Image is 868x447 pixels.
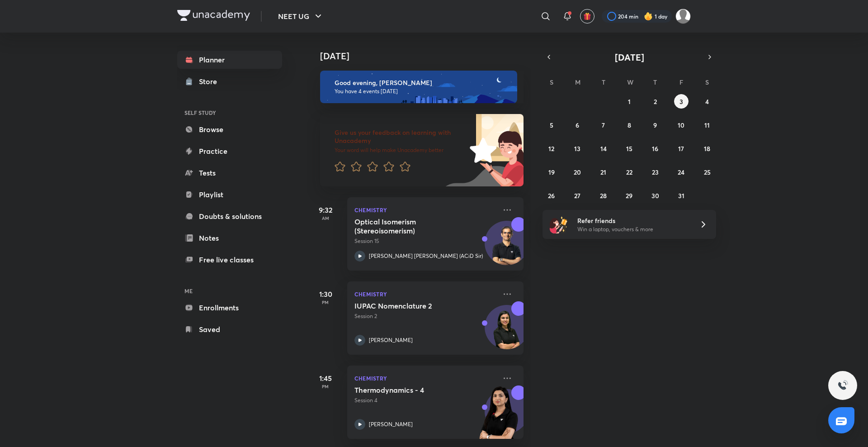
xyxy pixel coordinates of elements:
div: Store [199,76,222,87]
h5: 9:32 [307,204,344,215]
a: Company Logo [177,10,250,23]
abbr: October 7, 2025 [602,121,605,129]
img: ttu [837,380,848,391]
button: October 19, 2025 [544,165,559,179]
p: Win a laptop, vouchers & more [577,225,689,233]
abbr: October 26, 2025 [548,191,555,200]
h6: ME [177,283,282,299]
p: Chemistry [354,373,496,384]
abbr: October 14, 2025 [600,144,607,153]
abbr: October 9, 2025 [653,121,657,129]
p: Your word will help make Unacademy better [335,147,467,154]
button: October 30, 2025 [648,188,662,203]
img: Avatar [485,226,528,269]
img: avatar [583,12,591,20]
button: October 6, 2025 [570,118,585,132]
abbr: Sunday [550,78,553,86]
abbr: October 13, 2025 [574,144,580,153]
button: October 2, 2025 [648,94,662,109]
button: [DATE] [555,51,703,63]
abbr: October 21, 2025 [600,168,606,176]
p: [PERSON_NAME] [PERSON_NAME] (ACiD Sir) [369,252,483,260]
h6: SELF STUDY [177,105,282,120]
button: October 28, 2025 [596,188,611,203]
abbr: October 10, 2025 [678,121,684,129]
p: Session 15 [354,237,496,245]
button: October 20, 2025 [570,165,585,179]
p: Chemistry [354,204,496,215]
button: October 7, 2025 [596,118,611,132]
button: October 18, 2025 [700,141,714,156]
button: October 10, 2025 [674,118,689,132]
abbr: October 31, 2025 [678,191,684,200]
abbr: October 3, 2025 [679,97,683,106]
img: evening [320,71,517,103]
abbr: October 28, 2025 [600,191,607,200]
button: October 17, 2025 [674,141,689,156]
a: Tests [177,164,282,182]
button: October 14, 2025 [596,141,611,156]
abbr: October 1, 2025 [628,97,631,106]
abbr: October 23, 2025 [652,168,659,176]
img: referral [550,215,568,233]
abbr: October 4, 2025 [705,97,709,106]
a: Saved [177,320,282,338]
h5: 1:30 [307,289,344,300]
a: Notes [177,229,282,247]
button: October 1, 2025 [622,94,637,109]
button: October 4, 2025 [700,94,714,109]
button: October 23, 2025 [648,165,662,179]
abbr: October 30, 2025 [651,191,659,200]
a: Browse [177,120,282,138]
p: PM [307,300,344,305]
a: Planner [177,51,282,69]
p: PM [307,384,344,389]
h6: Give us your feedback on learning with Unacademy [335,128,467,145]
img: Shraddha [675,9,691,24]
button: October 26, 2025 [544,188,559,203]
button: October 5, 2025 [544,118,559,132]
h6: Refer friends [577,216,689,225]
img: Company Logo [177,10,250,21]
abbr: Friday [679,78,683,86]
abbr: October 11, 2025 [704,121,710,129]
h5: IUPAC Nomenclature 2 [354,301,467,310]
button: NEET UG [273,7,329,25]
h5: 1:45 [307,373,344,384]
abbr: October 22, 2025 [626,168,632,176]
abbr: October 2, 2025 [654,97,657,106]
abbr: Thursday [653,78,657,86]
abbr: Saturday [705,78,709,86]
button: avatar [580,9,594,24]
abbr: Tuesday [602,78,605,86]
button: October 13, 2025 [570,141,585,156]
span: [DATE] [615,51,644,63]
p: [PERSON_NAME] [369,420,413,428]
abbr: Wednesday [627,78,633,86]
p: AM [307,215,344,221]
abbr: October 16, 2025 [652,144,658,153]
abbr: October 20, 2025 [574,168,581,176]
button: October 31, 2025 [674,188,689,203]
p: Session 4 [354,396,496,404]
button: October 27, 2025 [570,188,585,203]
abbr: October 25, 2025 [704,168,711,176]
img: Avatar [485,310,528,353]
h4: [DATE] [320,51,533,62]
img: streak [644,12,653,21]
button: October 3, 2025 [674,94,689,109]
a: Practice [177,142,282,160]
button: October 22, 2025 [622,165,637,179]
img: feedback_image [439,114,524,186]
button: October 24, 2025 [674,165,689,179]
abbr: October 12, 2025 [548,144,554,153]
abbr: October 24, 2025 [678,168,684,176]
button: October 21, 2025 [596,165,611,179]
abbr: October 8, 2025 [627,121,631,129]
abbr: October 27, 2025 [574,191,580,200]
a: Enrollments [177,299,282,317]
button: October 9, 2025 [648,118,662,132]
abbr: Monday [575,78,580,86]
button: October 8, 2025 [622,118,637,132]
button: October 12, 2025 [544,141,559,156]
